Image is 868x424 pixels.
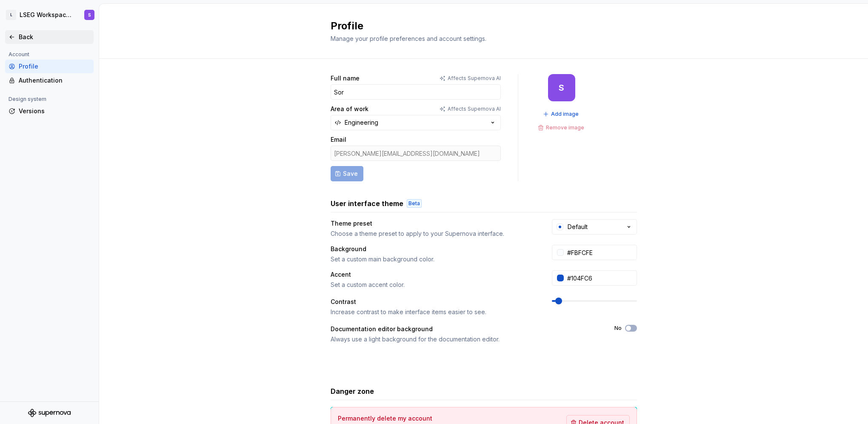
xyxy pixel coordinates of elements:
div: Authentication [19,76,90,85]
div: S [88,11,91,18]
div: Theme preset [331,219,537,228]
a: Versions [5,104,94,118]
label: No [614,325,622,332]
div: Accent [331,270,537,279]
div: Choose a theme preset to apply to your Supernova interface. [331,229,537,238]
div: L [6,10,16,20]
div: Contrast [331,298,537,306]
div: Set a custom accent color. [331,281,537,289]
svg: Supernova Logo [28,409,71,417]
h4: Permanently delete my account [338,414,432,423]
div: LSEG Workspace Design System [20,11,74,19]
div: Versions [19,107,90,115]
button: Add image [540,108,582,120]
button: Default [552,219,637,235]
label: Full name [331,74,360,83]
label: Email [331,135,346,144]
span: Add image [551,111,579,117]
div: Engineering [345,118,378,127]
span: Manage your profile preferences and account settings. [331,35,486,42]
div: Profile [19,62,90,71]
div: Back [19,33,90,41]
input: #104FC6 [564,270,637,286]
input: #FFFFFF [564,245,637,260]
div: Default [568,223,588,231]
h3: Danger zone [331,386,374,396]
p: Affects Supernova AI [448,106,501,112]
div: Account [5,49,33,60]
div: Set a custom main background color. [331,255,537,264]
div: Increase contrast to make interface items easier to see. [331,308,537,316]
div: Beta [407,199,422,208]
button: LLSEG Workspace Design SystemS [2,6,97,24]
div: Background [331,245,537,253]
label: Area of work [331,105,368,113]
a: Profile [5,60,94,73]
h2: Profile [331,19,627,33]
div: Documentation editor background [331,325,599,333]
div: Always use a light background for the documentation editor. [331,335,599,344]
p: Affects Supernova AI [448,75,501,82]
div: Design system [5,94,50,104]
h3: User interface theme [331,198,403,209]
a: Back [5,30,94,44]
div: S [559,84,564,91]
a: Authentication [5,74,94,87]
